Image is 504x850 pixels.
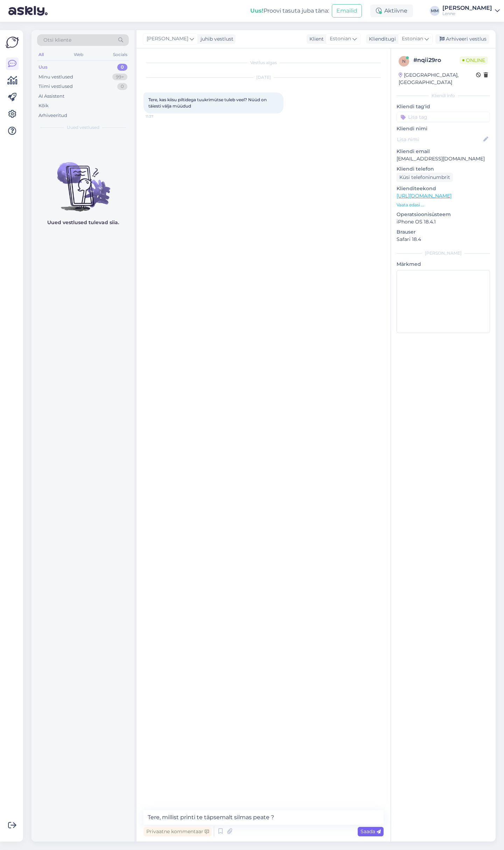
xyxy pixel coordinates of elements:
[148,97,268,109] span: Tere, kas kiisu piltidega tuukrimütse tuleb veel? Nüüd on täiesti välja müüdud
[143,827,212,836] div: Privaatne kommentaar
[397,236,490,243] p: Safari 18.4
[250,7,264,14] b: Uus!
[460,56,488,64] span: Online
[397,218,490,226] p: iPhone OS 18.4.1
[146,114,172,119] span: 11:37
[47,219,119,226] p: Uued vestlused tulevad siia.
[37,50,45,59] div: All
[198,35,233,43] div: juhib vestlust
[442,11,492,16] div: Lenne
[72,50,85,59] div: Web
[117,64,127,71] div: 0
[397,261,490,268] p: Märkmed
[366,35,396,43] div: Klienditugi
[43,36,71,44] span: Otsi kliente
[330,35,351,43] span: Estonian
[31,150,134,213] img: No chats
[397,103,490,110] p: Kliendi tag'id
[397,173,453,182] div: Küsi telefoninumbrit
[397,155,490,163] p: [EMAIL_ADDRESS][DOMAIN_NAME]
[38,74,73,81] div: Minu vestlused
[143,74,384,81] div: [DATE]
[112,50,129,59] div: Socials
[402,35,423,43] span: Estonian
[6,36,19,49] img: Askly Logo
[397,125,490,132] p: Kliendi nimi
[413,56,460,64] div: # nqii29ro
[360,828,381,835] span: Saada
[370,5,413,17] div: Aktiivne
[307,35,324,43] div: Klient
[435,34,489,44] div: Arhiveeri vestlus
[399,71,476,86] div: [GEOGRAPHIC_DATA], [GEOGRAPHIC_DATA]
[38,93,64,100] div: AI Assistent
[250,7,329,15] div: Proovi tasuta juba täna:
[38,83,73,90] div: Tiimi vestlused
[397,193,451,199] a: [URL][DOMAIN_NAME]
[38,112,67,119] div: Arhiveeritud
[38,102,49,109] div: Kõik
[397,92,490,99] div: Kliendi info
[397,165,490,173] p: Kliendi telefon
[112,74,127,81] div: 99+
[397,148,490,155] p: Kliendi email
[397,228,490,236] p: Brauser
[332,4,362,18] button: Emailid
[143,60,384,66] div: Vestlus algas
[397,185,490,192] p: Klienditeekond
[430,6,440,16] div: MM
[397,211,490,218] p: Operatsioonisüsteem
[442,5,492,11] div: [PERSON_NAME]
[117,83,127,90] div: 0
[397,136,482,143] input: Lisa nimi
[147,35,188,43] span: [PERSON_NAME]
[38,64,48,71] div: Uus
[397,202,490,208] p: Vaata edasi ...
[442,5,500,16] a: [PERSON_NAME]Lenne
[143,810,384,825] textarea: Tere, millist printi te täpsemalt silmas peate ?
[397,112,490,122] input: Lisa tag
[397,250,490,256] div: [PERSON_NAME]
[402,58,406,64] span: n
[67,124,99,131] span: Uued vestlused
